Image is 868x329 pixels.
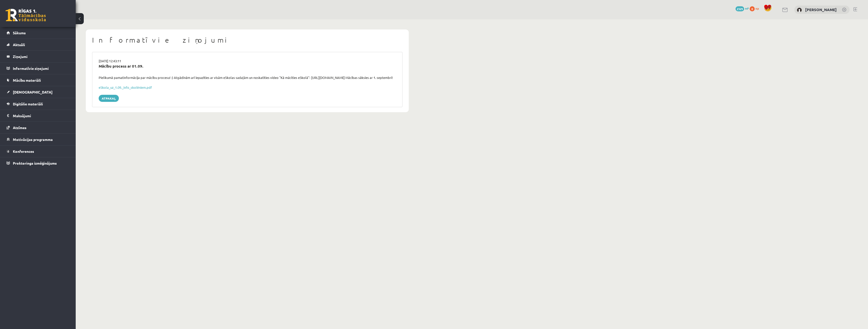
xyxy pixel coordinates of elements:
a: Konferences [7,145,69,157]
legend: Ziņojumi [13,51,69,62]
span: Konferences [13,149,34,154]
h1: Informatīvie ziņojumi [92,36,402,44]
a: Rīgas 1. Tālmācības vidusskola [6,9,46,21]
div: [DATE] 12:43:11 [95,58,400,64]
span: mP [745,6,749,10]
a: Motivācijas programma [7,134,69,145]
div: Pielikumā pamatinformācija par mācību procesu! :) Atgādinām arī iepazīties ar visām eSkolas sadaļ... [95,75,400,80]
a: Informatīvie ziņojumi [7,63,69,74]
a: Proktoringa izmēģinājums [7,157,69,169]
a: Mācību materiāli [7,74,69,86]
a: Aktuāli [7,39,69,50]
span: xp [755,6,759,10]
span: 2329 [736,6,744,11]
span: Sākums [13,31,26,35]
a: Ziņojumi [7,51,69,62]
a: Sākums [7,27,69,39]
div: Mācību process ar 01.09. [99,63,396,69]
a: [DEMOGRAPHIC_DATA] [7,86,69,98]
a: Atzīmes [7,122,69,133]
img: Markuss Ločmelis [797,8,802,13]
span: Mācību materiāli [13,78,41,82]
span: [DEMOGRAPHIC_DATA] [13,90,52,94]
a: [PERSON_NAME] [805,7,837,12]
span: Aktuāli [13,42,25,47]
a: Digitālie materiāli [7,98,69,110]
legend: Maksājumi [13,110,69,122]
span: Digitālie materiāli [13,102,43,106]
legend: Informatīvie ziņojumi [13,63,69,74]
a: eSkola_uz_1.09._info_skolēniem.pdf [99,85,152,89]
a: 0 xp [750,6,761,10]
a: 2329 mP [736,6,749,10]
span: 0 [750,6,755,11]
span: Proktoringa izmēģinājums [13,161,57,165]
span: Motivācijas programma [13,137,53,142]
a: Atpakaļ [99,95,119,102]
span: Atzīmes [13,125,26,130]
a: Maksājumi [7,110,69,122]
